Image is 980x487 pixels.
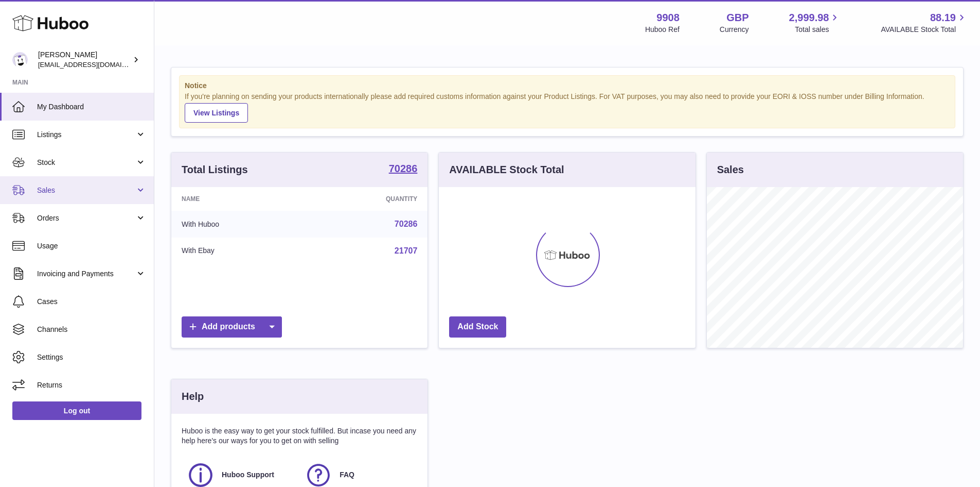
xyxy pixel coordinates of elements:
span: Stock [37,158,135,167]
span: Sales [37,186,135,195]
p: Huboo is the easy way to get your stock fulfilled. But incase you need any help here's our ways f... [182,426,417,446]
strong: GBP [726,11,749,25]
span: 2,999.98 [789,11,829,25]
span: Orders [37,213,135,223]
span: Huboo Support [222,470,274,480]
div: Huboo Ref [645,25,680,35]
td: With Ebay [171,238,307,264]
a: 70286 [389,163,418,176]
h3: Help [182,390,204,404]
img: tbcollectables@hotmail.co.uk [12,52,28,68]
div: [PERSON_NAME] [38,50,131,70]
span: AVAILABLE Stock Total [881,25,968,35]
a: 2,999.98 Total sales [789,11,841,35]
a: View Listings [185,103,248,123]
h3: Sales [717,163,744,177]
a: 21707 [395,246,418,255]
span: Invoicing and Payments [37,269,135,279]
span: Channels [37,325,146,334]
h3: AVAILABLE Stock Total [449,163,564,177]
strong: 70286 [389,163,418,174]
td: With Huboo [171,211,307,238]
span: My Dashboard [37,102,146,112]
a: 70286 [395,220,418,228]
span: Returns [37,380,146,390]
strong: Notice [185,81,950,91]
a: Add Stock [449,316,506,338]
span: Usage [37,241,146,251]
strong: 9908 [656,11,680,25]
div: If you're planning on sending your products internationally please add required customs informati... [185,92,950,123]
a: 88.19 AVAILABLE Stock Total [881,11,968,35]
span: [EMAIL_ADDRESS][DOMAIN_NAME] [38,60,151,69]
div: Currency [720,25,749,35]
span: 88.19 [930,11,956,25]
span: Cases [37,297,146,307]
th: Quantity [307,187,427,211]
span: Settings [37,352,146,362]
a: Add products [182,316,282,338]
span: Listings [37,130,135,140]
a: Log out [12,401,141,420]
h3: Total Listings [182,163,248,177]
span: FAQ [340,470,354,480]
th: Name [171,187,307,211]
span: Total sales [795,25,841,35]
